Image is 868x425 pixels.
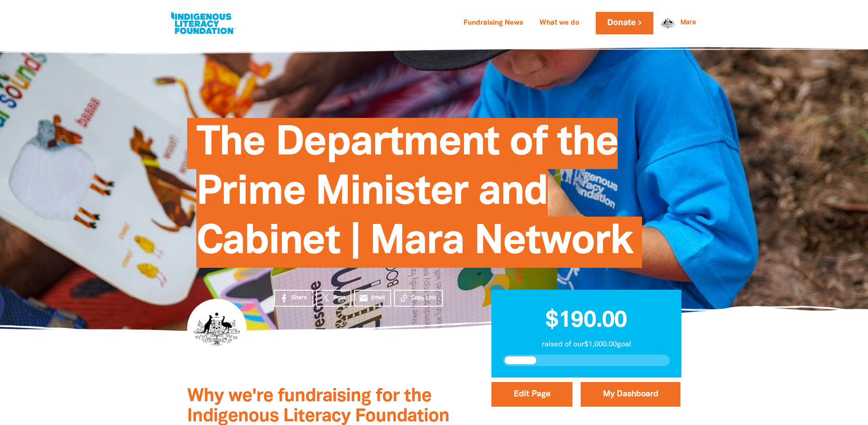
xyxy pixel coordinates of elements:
[334,294,345,302] span: Post
[316,290,351,307] a: Post
[371,294,385,302] span: Email
[291,294,307,302] span: Share
[359,293,368,303] i: email
[491,382,572,407] button: Edit Page
[545,310,627,331] span: $190.00
[534,16,585,31] a: What we do
[596,12,653,34] a: Donate
[274,290,313,307] a: Share
[680,20,696,26] a: Mara
[581,382,680,407] a: My Dashboard
[458,16,528,31] a: Fundraising News
[503,339,670,350] p: raised of our $1,000.00 goal
[196,125,633,268] span: The Department of the Prime Minister and Cabinet | Mara Network
[187,388,449,425] span: Why we're fundraising for the Indigenous Literacy Foundation
[411,294,437,302] span: Copy Link
[394,290,443,307] button: Copy Link
[354,290,392,307] a: emailEmail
